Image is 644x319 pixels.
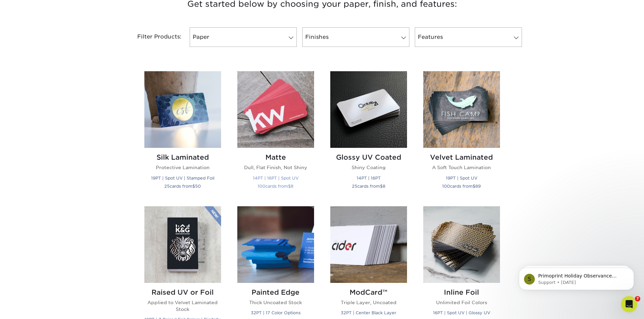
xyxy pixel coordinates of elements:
[621,296,637,312] iframe: Intercom live chat
[341,310,396,315] small: 32PT | Center Black Layer
[237,206,314,283] img: Painted Edge Business Cards
[291,184,293,189] span: 8
[144,288,221,296] h2: Raised UV or Foil
[330,153,407,161] h2: Glossy UV Coated
[475,184,481,189] span: 89
[509,254,644,301] iframe: Intercom notifications message
[237,153,314,161] h2: Matte
[144,206,221,283] img: Raised UV or Foil Business Cards
[383,184,385,189] span: 8
[195,184,201,189] span: 50
[258,184,265,189] span: 100
[144,299,221,313] p: Applied to Velvet Laminated Stock
[119,27,187,47] div: Filter Products:
[144,164,221,171] p: Protective Lamination
[635,296,640,301] span: 7
[258,184,293,189] small: cards from
[330,71,407,148] img: Glossy UV Coated Business Cards
[144,71,221,198] a: Silk Laminated Business Cards Silk Laminated Protective Lamination 19PT | Spot UV | Stamped Foil ...
[237,164,314,171] p: Dull, Flat Finish, Not Shiny
[151,176,214,181] small: 19PT | Spot UV | Stamped Foil
[433,310,490,315] small: 16PT | Spot UV | Glossy UV
[253,176,299,181] small: 14PT | 16PT | Spot UV
[144,153,221,161] h2: Silk Laminated
[190,27,297,47] a: Paper
[237,299,314,306] p: Thick Uncoated Stock
[144,71,221,148] img: Silk Laminated Business Cards
[415,27,522,47] a: Features
[237,71,314,148] img: Matte Business Cards
[442,184,450,189] span: 100
[2,298,57,317] iframe: Google Customer Reviews
[423,206,500,283] img: Inline Foil Business Cards
[237,71,314,198] a: Matte Business Cards Matte Dull, Flat Finish, Not Shiny 14PT | 16PT | Spot UV 100cards from$8
[446,176,477,181] small: 19PT | Spot UV
[423,288,500,296] h2: Inline Foil
[352,184,385,189] small: cards from
[330,164,407,171] p: Shiny Coating
[423,164,500,171] p: A Soft Touch Lamination
[330,71,407,198] a: Glossy UV Coated Business Cards Glossy UV Coated Shiny Coating 14PT | 16PT 25cards from$8
[423,71,500,148] img: Velvet Laminated Business Cards
[164,184,170,189] span: 25
[352,184,357,189] span: 25
[442,184,481,189] small: cards from
[164,184,201,189] small: cards from
[288,184,291,189] span: $
[423,71,500,198] a: Velvet Laminated Business Cards Velvet Laminated A Soft Touch Lamination 19PT | Spot UV 100cards ...
[204,206,221,227] img: New Product
[380,184,383,189] span: $
[357,176,381,181] small: 14PT | 16PT
[192,184,195,189] span: $
[423,153,500,161] h2: Velvet Laminated
[473,184,475,189] span: $
[237,288,314,296] h2: Painted Edge
[251,310,301,315] small: 32PT | 17 Color Options
[423,299,500,306] p: Unlimited Foil Colors
[330,299,407,306] p: Triple Layer, Uncoated
[330,206,407,283] img: ModCard™ Business Cards
[302,27,409,47] a: Finishes
[330,288,407,296] h2: ModCard™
